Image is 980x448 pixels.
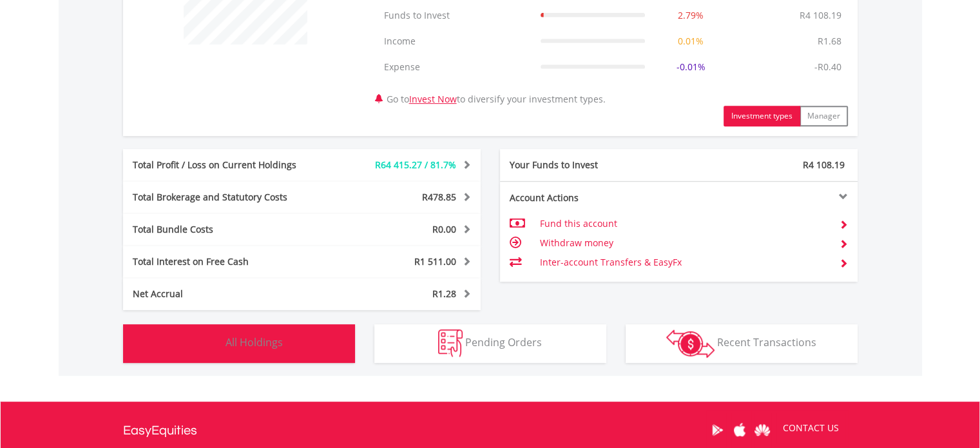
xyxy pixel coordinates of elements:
div: Net Accrual [123,287,332,300]
td: 0.01% [651,28,730,54]
td: Expense [378,54,534,80]
td: -R0.40 [808,54,848,80]
td: Income [378,28,534,54]
td: -0.01% [651,54,730,80]
div: Account Actions [500,191,679,204]
button: Recent Transactions [626,324,858,363]
span: R4 108.19 [803,159,845,171]
span: R478.85 [422,191,456,203]
button: Investment types [724,106,800,126]
button: All Holdings [123,324,355,363]
div: Total Bundle Costs [123,223,332,236]
td: Inter-account Transfers & EasyFx [539,253,829,272]
div: Your Funds to Invest [500,159,679,171]
td: Funds to Invest [378,3,534,28]
img: transactions-zar-wht.png [666,329,715,358]
span: R1 511.00 [414,255,456,268]
button: Pending Orders [374,324,606,363]
div: Total Brokerage and Statutory Costs [123,191,332,204]
td: R1.68 [811,28,848,54]
button: Manager [800,106,848,126]
td: Withdraw money [539,233,829,253]
td: Fund this account [539,214,829,233]
div: Total Interest on Free Cash [123,255,332,268]
td: 2.79% [651,3,730,28]
span: All Holdings [226,335,283,349]
span: R64 415.27 / 81.7% [375,159,456,171]
img: pending_instructions-wht.png [438,329,463,357]
a: Invest Now [409,93,457,105]
span: R1.28 [432,287,456,300]
span: Pending Orders [465,335,542,349]
img: holdings-wht.png [195,329,223,357]
td: R4 108.19 [793,3,848,28]
a: CONTACT US [774,410,848,446]
span: Recent Transactions [717,335,816,349]
div: Total Profit / Loss on Current Holdings [123,159,332,171]
span: R0.00 [432,223,456,235]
